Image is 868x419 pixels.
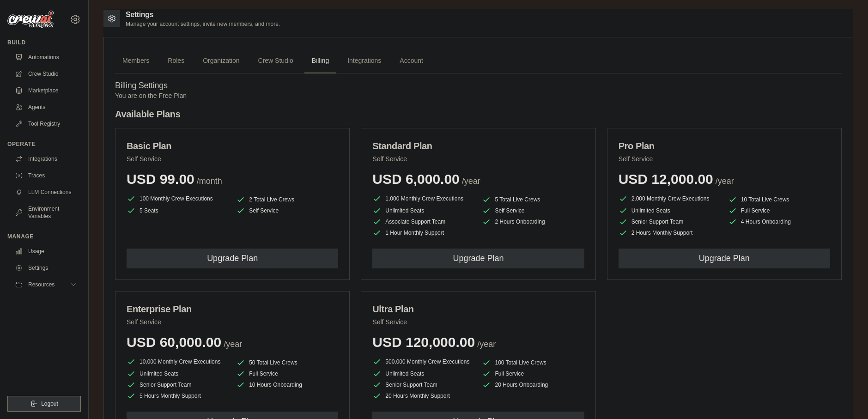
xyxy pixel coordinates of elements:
button: Logout [7,396,81,412]
div: Build [7,39,81,46]
li: 500,000 Monthly Crew Executions [372,356,474,367]
li: 20 Hours Monthly Support [372,391,474,401]
li: 10 Hours Onboarding [236,380,338,389]
div: Manage [7,233,81,240]
li: 2,000 Monthly Crew Executions [619,193,721,204]
span: /year [716,176,734,186]
h4: Billing Settings [115,81,842,91]
li: Senior Support Team [372,380,474,389]
li: 2 Hours Onboarding [482,217,584,226]
li: Associate Support Team [372,217,474,226]
li: 2 Hours Monthly Support [619,228,721,237]
span: /year [224,340,242,349]
span: /year [462,176,480,186]
p: Self Service [127,154,338,164]
a: Organization [195,49,247,73]
button: Upgrade Plan [127,249,338,268]
p: Self Service [372,154,584,164]
h3: Pro Plan [619,140,830,152]
a: Crew Studio [11,67,81,81]
a: Automations [11,50,81,65]
button: Upgrade Plan [372,249,584,268]
li: 5 Hours Monthly Support [127,391,229,401]
a: Usage [11,244,81,259]
li: Self Service [482,206,584,215]
button: Resources [11,277,81,292]
a: Traces [11,168,81,183]
li: Unlimited Seats [372,369,474,378]
p: Manage your account settings, invite new members, and more. [126,20,280,28]
a: Crew Studio [251,49,301,73]
img: Logo [7,11,54,28]
li: 1,000 Monthly Crew Executions [372,193,474,204]
a: Marketplace [11,83,81,98]
li: 4 Hours Onboarding [728,217,830,226]
a: Account [392,49,431,73]
div: Operate [7,140,81,148]
a: Environment Variables [11,201,81,224]
p: Self Service [619,154,830,164]
p: You are on the Free Plan [115,91,842,100]
p: Self Service [127,317,338,327]
li: 10 Total Live Crews [728,195,830,204]
a: LLM Connections [11,185,81,200]
a: Integrations [11,152,81,166]
a: Roles [160,49,192,73]
li: Full Service [236,369,338,378]
li: Self Service [236,206,338,215]
li: 5 Seats [127,206,229,215]
li: 2 Total Live Crews [236,195,338,204]
h3: Basic Plan [127,140,338,152]
a: Tool Registry [11,116,81,131]
a: Members [115,49,157,73]
li: Senior Support Team [619,217,721,226]
li: 50 Total Live Crews [236,358,338,367]
p: Self Service [372,317,584,327]
h4: Available Plans [115,108,842,121]
li: Unlimited Seats [127,369,229,378]
span: USD 60,000.00 [127,334,221,350]
span: Logout [41,400,58,407]
h3: Standard Plan [372,140,584,152]
li: Full Service [482,369,584,378]
li: 100 Total Live Crews [482,358,584,367]
li: 5 Total Live Crews [482,195,584,204]
span: USD 12,000.00 [619,171,713,187]
span: /month [197,176,222,186]
span: USD 6,000.00 [372,171,459,187]
li: Unlimited Seats [372,206,474,215]
li: 100 Monthly Crew Executions [127,193,229,204]
li: 20 Hours Onboarding [482,380,584,389]
li: Senior Support Team [127,380,229,389]
span: USD 99.00 [127,171,194,187]
a: Billing [304,49,336,73]
li: 10,000 Monthly Crew Executions [127,356,229,367]
button: Upgrade Plan [619,249,830,268]
a: Integrations [340,49,388,73]
a: Settings [11,261,81,275]
li: Unlimited Seats [619,206,721,215]
a: Agents [11,100,81,115]
h3: Ultra Plan [372,303,584,316]
h2: Settings [126,9,280,20]
span: USD 120,000.00 [372,334,475,350]
span: /year [477,340,496,349]
span: Resources [28,281,55,288]
li: Full Service [728,206,830,215]
h3: Enterprise Plan [127,303,338,316]
li: 1 Hour Monthly Support [372,228,474,237]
